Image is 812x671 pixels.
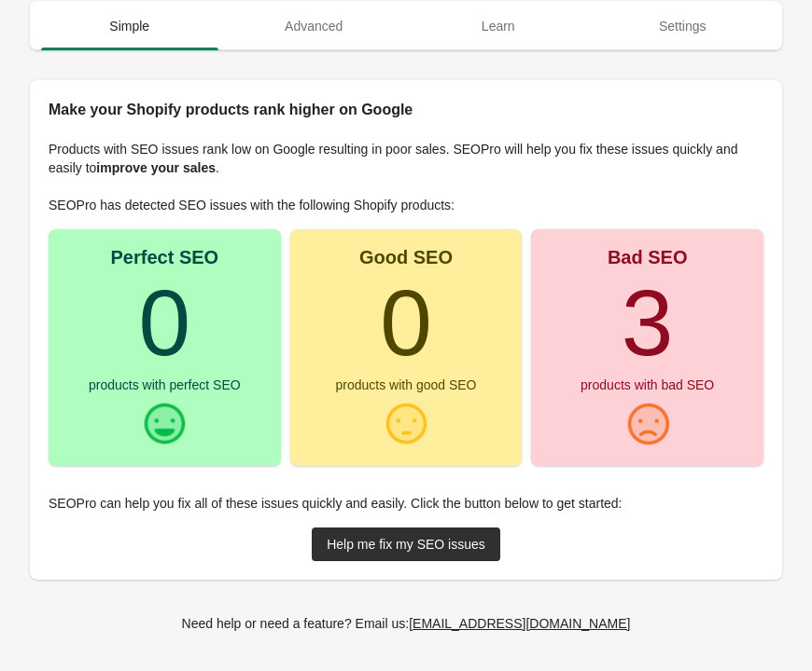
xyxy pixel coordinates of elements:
span: Simple [41,9,218,43]
div: Perfect SEO [111,248,219,267]
div: Good SEO [359,248,453,267]
p: Products with SEO issues rank low on Google resulting in poor sales. SEOPro will help you fix the... [49,140,763,177]
button: Settings [591,2,776,50]
div: Need help or need a feature? Email us: [182,613,631,634]
div: Help me fix my SEO issues [327,537,485,552]
span: Learn [410,9,587,43]
turbo-frame: 3 [622,270,674,375]
a: [EMAIL_ADDRESS][DOMAIN_NAME] [401,607,637,640]
button: Advanced [222,2,407,50]
b: improve your sales [96,160,216,175]
p: SEOPro has detected SEO issues with the following Shopify products: [49,196,763,214]
div: [EMAIL_ADDRESS][DOMAIN_NAME] [409,616,630,631]
button: Learn [406,2,591,50]
a: Help me fix my SEO issues [312,527,500,561]
span: Settings [595,9,772,43]
p: SEOPro can help you fix all of these issues quickly and easily. Click the button below to get sta... [49,494,763,513]
div: Bad SEO [608,248,688,267]
turbo-frame: 0 [380,270,432,375]
div: products with good SEO [336,378,477,391]
span: Advanced [226,9,403,43]
button: Simple [37,2,222,50]
turbo-frame: 0 [139,270,191,375]
h2: Make your Shopify products rank higher on Google [49,99,763,121]
div: products with bad SEO [581,378,714,391]
div: products with perfect SEO [89,378,241,391]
